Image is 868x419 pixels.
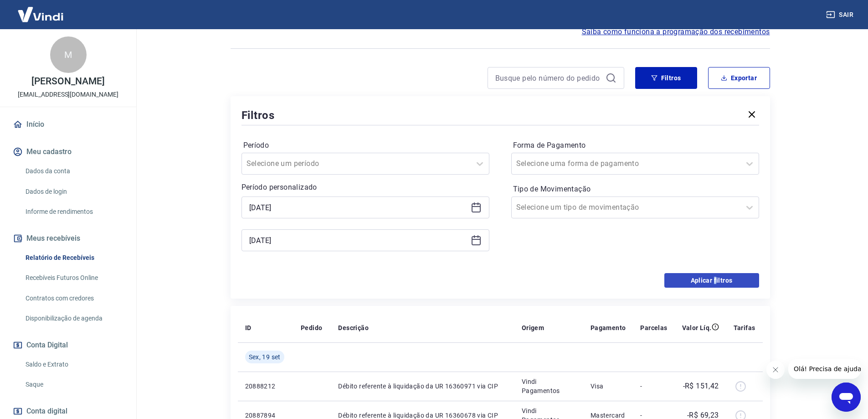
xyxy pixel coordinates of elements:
[22,248,125,267] a: Relatório de Recebíveis
[22,182,125,201] a: Dados de login
[22,375,125,394] a: Saque
[241,108,275,123] h5: Filtros
[11,114,125,134] a: Início
[338,382,507,391] p: Débito referente à liquidação da UR 16360971 via CIP
[26,405,67,418] span: Conta digital
[734,323,755,332] p: Tarifas
[249,233,467,247] input: Data final
[245,382,286,391] p: 20888212
[513,140,757,151] label: Forma de Pagamento
[243,140,488,151] label: Período
[50,36,87,73] div: M
[640,382,667,391] p: -
[22,289,125,308] a: Contratos com credores
[18,90,118,99] p: [EMAIL_ADDRESS][DOMAIN_NAME]
[683,381,719,392] p: -R$ 151,42
[245,323,252,332] p: ID
[635,67,697,89] button: Filtros
[522,323,544,332] p: Origem
[591,382,626,391] p: Visa
[582,26,770,37] a: Saiba como funciona a programação dos recebimentos
[11,0,70,28] img: Vindi
[664,273,759,288] button: Aplicar filtros
[22,309,125,328] a: Disponibilização de agenda
[788,359,861,379] iframe: Mensagem da empresa
[22,162,125,181] a: Dados da conta
[708,67,770,89] button: Exportar
[22,355,125,374] a: Saldo e Extrato
[338,323,369,332] p: Descrição
[11,228,125,248] button: Meus recebíveis
[832,383,861,412] iframe: Botão para abrir a janela de mensagens
[249,352,281,362] span: Sex, 19 set
[249,201,467,214] input: Data inicial
[522,377,576,395] p: Vindi Pagamentos
[591,323,626,332] p: Pagamento
[682,323,712,332] p: Valor Líq.
[495,71,602,85] input: Busque pelo número do pedido
[241,182,489,193] p: Período personalizado
[11,335,125,355] button: Conta Digital
[301,323,322,332] p: Pedido
[22,269,125,287] a: Recebíveis Futuros Online
[22,202,125,221] a: Informe de rendimentos
[824,6,857,23] button: Sair
[5,6,77,14] span: Olá! Precisa de ajuda?
[640,323,667,332] p: Parcelas
[11,142,125,162] button: Meu cadastro
[513,184,757,195] label: Tipo de Movimentação
[31,77,104,86] p: [PERSON_NAME]
[766,361,785,379] iframe: Fechar mensagem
